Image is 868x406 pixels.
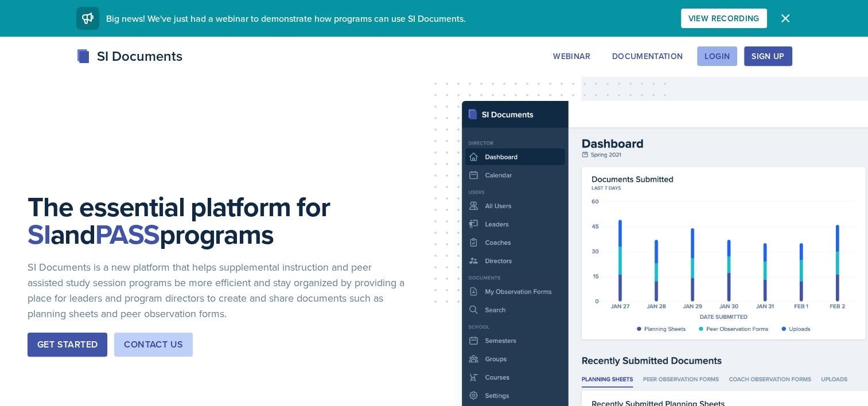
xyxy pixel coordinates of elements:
[553,52,590,61] div: Webinar
[681,9,767,28] button: View Recording
[37,338,98,352] div: Get Started
[76,46,182,67] div: SI Documents
[744,46,792,66] button: Sign Up
[752,52,784,61] div: Sign Up
[697,46,737,66] button: Login
[124,338,183,352] div: Contact Us
[114,333,193,357] button: Contact Us
[605,46,691,66] button: Documentation
[704,52,730,61] div: Login
[546,46,597,66] button: Webinar
[106,12,466,25] span: Big news! We've just had a webinar to demonstrate how programs can use SI Documents.
[28,333,107,357] button: Get Started
[688,14,760,23] div: View Recording
[612,52,683,61] div: Documentation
